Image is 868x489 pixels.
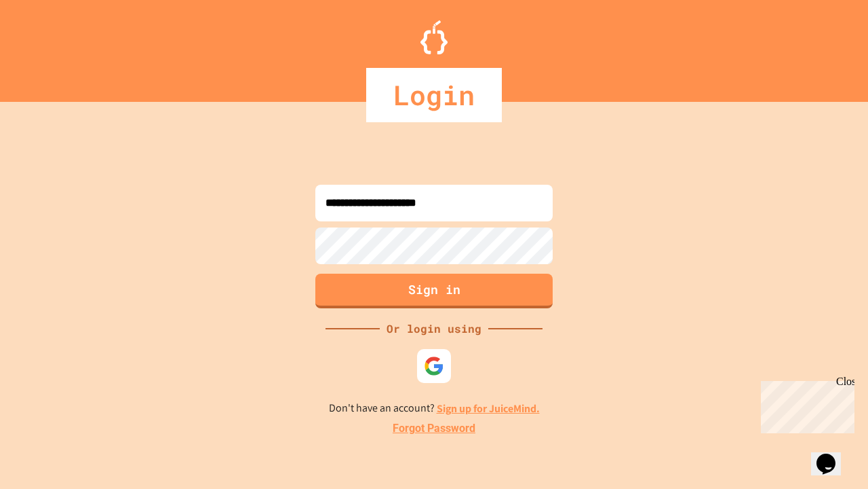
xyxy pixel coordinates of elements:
iframe: chat widget [811,435,854,475]
div: Login [366,68,502,122]
p: Don't have an account? [329,400,540,417]
div: Or login using [380,321,488,337]
iframe: chat widget [755,376,854,433]
div: Chat with us now!Close [5,5,94,86]
img: Logo.svg [420,20,448,54]
a: Forgot Password [393,420,475,437]
a: Sign up for JuiceMind. [437,401,540,416]
img: google-icon.svg [424,356,444,376]
button: Sign in [315,274,553,308]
